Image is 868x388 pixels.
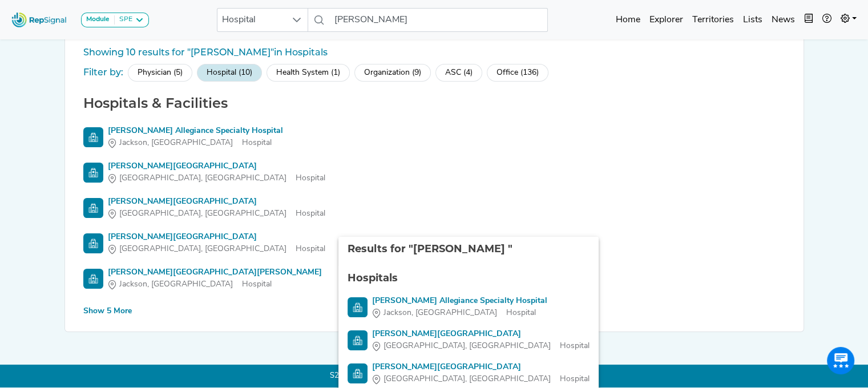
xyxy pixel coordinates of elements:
[372,328,590,340] div: [PERSON_NAME][GEOGRAPHIC_DATA]
[354,64,431,82] div: Organization (9)
[348,270,590,286] div: Hospitals
[83,127,103,147] img: Hospital Search Icon
[372,373,590,385] div: Hospital
[688,9,738,31] a: Territories
[83,233,103,253] img: Hospital Search Icon
[108,278,322,290] div: Hospital
[348,328,590,352] a: [PERSON_NAME][GEOGRAPHIC_DATA][GEOGRAPHIC_DATA], [GEOGRAPHIC_DATA]Hospital
[108,137,283,149] div: Hospital
[119,137,233,149] span: Jackson, [GEOGRAPHIC_DATA]
[383,340,551,352] span: [GEOGRAPHIC_DATA], [GEOGRAPHIC_DATA]
[108,208,325,220] div: Hospital
[108,266,322,278] div: [PERSON_NAME][GEOGRAPHIC_DATA][PERSON_NAME]
[79,46,790,59] div: Showing 10 results for "[PERSON_NAME]"
[338,290,599,324] li: Henry Ford Allegiance Specialty Hospital
[119,172,286,184] span: [GEOGRAPHIC_DATA], [GEOGRAPHIC_DATA]
[330,8,548,32] input: Search a hospital
[738,9,767,31] a: Lists
[108,196,325,208] div: [PERSON_NAME][GEOGRAPHIC_DATA]
[83,305,132,317] div: Show 5 More
[348,242,512,255] span: Results for "[PERSON_NAME] "
[108,160,325,172] div: [PERSON_NAME][GEOGRAPHIC_DATA]
[611,9,645,31] a: Home
[83,231,785,255] a: [PERSON_NAME][GEOGRAPHIC_DATA][GEOGRAPHIC_DATA], [GEOGRAPHIC_DATA]Hospital
[83,266,785,290] a: [PERSON_NAME][GEOGRAPHIC_DATA][PERSON_NAME]Jackson, [GEOGRAPHIC_DATA]Hospital
[217,9,286,31] span: Hospital
[83,163,103,183] img: Hospital Search Icon
[83,66,123,79] div: Filter by:
[348,330,368,350] img: Hospital Search Icon
[372,361,590,373] div: [PERSON_NAME][GEOGRAPHIC_DATA]
[372,340,590,352] div: Hospital
[86,16,110,23] strong: Module
[108,243,325,255] div: Hospital
[115,15,132,25] div: SPE
[267,64,350,82] div: Health System (1)
[108,172,325,184] div: Hospital
[274,47,328,58] span: in Hospitals
[372,295,547,307] div: [PERSON_NAME] Allegiance Specialty Hospital
[81,13,149,27] button: ModuleSPE
[487,64,548,82] div: Office (136)
[108,231,325,243] div: [PERSON_NAME][GEOGRAPHIC_DATA]
[79,95,790,112] h2: Hospitals & Facilities
[348,295,590,319] a: [PERSON_NAME] Allegiance Specialty HospitalJackson, [GEOGRAPHIC_DATA]Hospital
[767,9,800,31] a: News
[119,208,286,220] span: [GEOGRAPHIC_DATA], [GEOGRAPHIC_DATA]
[348,297,368,317] img: Hospital Search Icon
[83,196,785,220] a: [PERSON_NAME][GEOGRAPHIC_DATA][GEOGRAPHIC_DATA], [GEOGRAPHIC_DATA]Hospital
[83,125,785,149] a: [PERSON_NAME] Allegiance Specialty HospitalJackson, [GEOGRAPHIC_DATA]Hospital
[128,64,192,82] div: Physician (5)
[119,278,233,290] span: Jackson, [GEOGRAPHIC_DATA]
[372,307,547,319] div: Hospital
[108,125,283,137] div: [PERSON_NAME] Allegiance Specialty Hospital
[119,243,286,255] span: [GEOGRAPHIC_DATA], [GEOGRAPHIC_DATA]
[338,324,599,357] li: Henry Ford Cottage Hospital
[383,307,497,319] span: Jackson, [GEOGRAPHIC_DATA]
[348,363,368,383] img: Hospital Search Icon
[83,198,103,218] img: Hospital Search Icon
[800,9,818,31] button: Intel Book
[645,9,688,31] a: Explorer
[197,64,262,82] div: Hospital (10)
[64,365,804,387] p: S2N Health * [GEOGRAPHIC_DATA] - [GEOGRAPHIC_DATA] *
[383,373,551,385] span: [GEOGRAPHIC_DATA], [GEOGRAPHIC_DATA]
[348,361,590,385] a: [PERSON_NAME][GEOGRAPHIC_DATA][GEOGRAPHIC_DATA], [GEOGRAPHIC_DATA]Hospital
[435,64,482,82] div: ASC (4)
[83,269,103,289] img: Hospital Search Icon
[83,160,785,184] a: [PERSON_NAME][GEOGRAPHIC_DATA][GEOGRAPHIC_DATA], [GEOGRAPHIC_DATA]Hospital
